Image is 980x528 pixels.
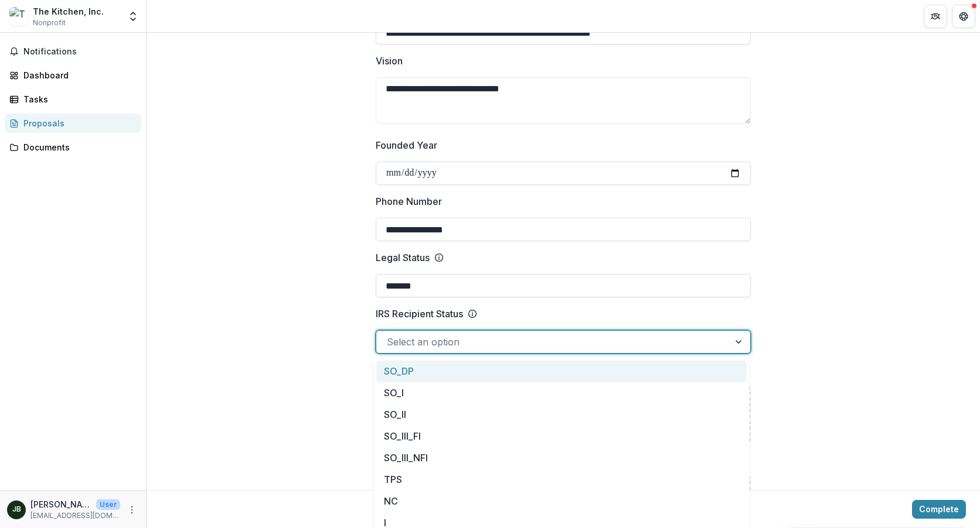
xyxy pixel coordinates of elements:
div: SO_III_NFI [376,447,747,469]
div: Proposals [23,117,132,129]
p: Founded Year [376,138,437,152]
span: Notifications [23,47,137,57]
div: NC [376,491,747,512]
p: User [96,499,120,510]
button: More [125,503,139,517]
p: Legal Status [376,251,430,265]
button: Partners [924,5,947,28]
div: Jake Bollinger [12,506,21,513]
a: Dashboard [5,66,141,85]
div: SO_II [376,404,747,426]
a: Proposals [5,114,141,133]
button: Open entity switcher [125,5,141,28]
img: The Kitchen, Inc. [9,7,28,26]
div: SO_DP [376,361,747,382]
button: Notifications [5,42,141,61]
button: Complete [912,500,966,519]
div: Dashboard [23,69,132,81]
a: Documents [5,138,141,157]
p: IRS Recipient Status [376,307,463,321]
div: Tasks [23,93,132,105]
div: SO_III_FI [376,426,747,447]
span: Nonprofit [33,18,66,28]
a: Tasks [5,90,141,109]
p: Vision [376,54,403,68]
p: [PERSON_NAME] [30,498,91,510]
p: Phone Number [376,194,442,208]
div: Documents [23,141,132,153]
div: TPS [376,469,747,491]
div: SO_I [376,382,747,404]
button: Get Help [952,5,975,28]
p: [EMAIL_ADDRESS][DOMAIN_NAME] [30,510,120,521]
div: The Kitchen, Inc. [33,5,104,18]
